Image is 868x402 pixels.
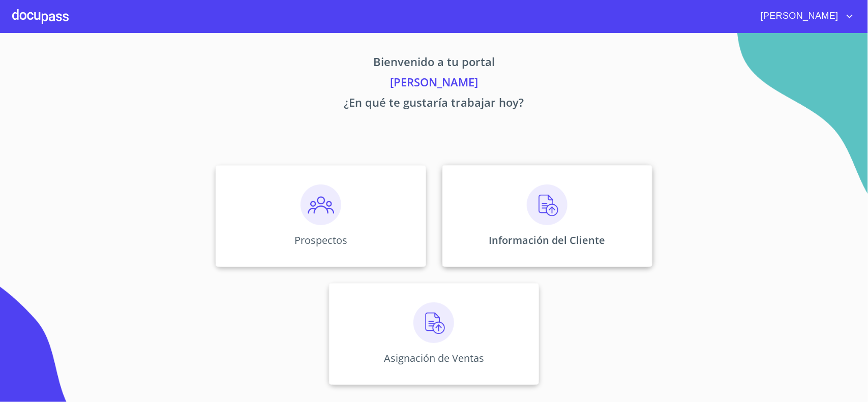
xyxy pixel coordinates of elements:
[301,184,341,225] img: prospectos.png
[753,8,856,24] button: account of current user
[527,184,567,225] img: carga.png
[121,94,747,114] p: ¿En qué te gustaría trabajar hoy?
[294,233,347,247] p: Prospectos
[413,302,454,343] img: carga.png
[121,53,747,74] p: Bienvenido a tu portal
[384,351,484,365] p: Asignación de Ventas
[121,74,747,94] p: [PERSON_NAME]
[753,8,844,24] span: [PERSON_NAME]
[489,233,606,247] p: Información del Cliente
